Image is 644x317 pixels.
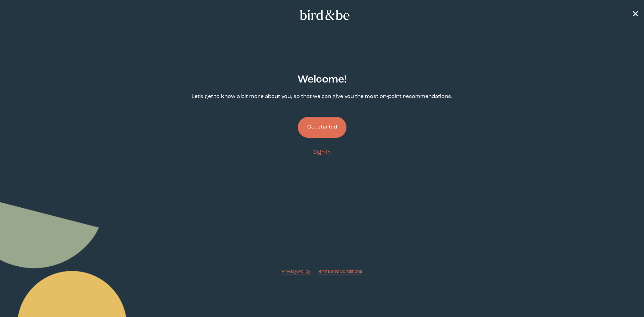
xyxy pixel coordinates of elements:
iframe: Gorgias live chat messenger [610,285,637,310]
p: Let's get to know a bit more about you, so that we can give you the most on-point recommendations. [192,93,452,101]
h2: Welcome ! [298,72,346,88]
span: Sign In [313,150,331,155]
button: Get started [298,117,346,138]
a: Sign In [313,149,331,156]
span: Terms and Conditions [317,269,362,274]
span: Privacy Policy [282,269,310,274]
a: Terms and Conditions [317,268,362,275]
a: ✕ [632,9,639,21]
a: Get started [298,106,346,149]
span: ✕ [632,11,639,19]
a: Privacy Policy [282,268,310,275]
